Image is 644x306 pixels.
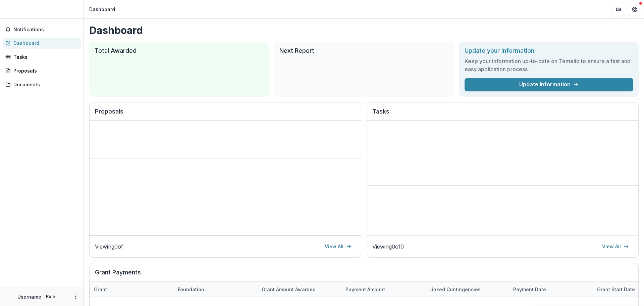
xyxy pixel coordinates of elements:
[372,108,633,121] h2: Tasks
[13,67,75,74] div: Proposals
[465,57,633,73] h3: Keep your information up-to-date on Temelio to ensure a fast and easy application process.
[95,243,123,251] p: Viewing 0 of
[13,53,75,60] div: Tasks
[321,241,356,252] a: View All
[3,24,81,35] button: Notifications
[3,79,81,90] a: Documents
[13,27,78,33] span: Notifications
[612,3,625,16] button: Partners
[372,243,404,251] p: Viewing 0 of 0
[95,108,356,121] h2: Proposals
[87,4,118,14] nav: breadcrumb
[13,40,75,47] div: Dashboard
[95,269,633,281] h2: Grant Payments
[3,65,81,76] a: Proposals
[3,51,81,62] a: Tasks
[3,38,81,49] a: Dashboard
[13,81,75,88] div: Documents
[598,241,633,252] a: View All
[89,6,115,13] div: Dashboard
[465,78,633,91] a: Update Information
[44,294,57,300] p: Role
[95,47,263,54] h2: Total Awarded
[465,47,633,54] h2: Update your information
[71,293,79,301] button: More
[89,24,639,36] h1: Dashboard
[628,3,641,16] button: Get Help
[17,293,41,300] p: Username
[279,47,448,54] h2: Next Report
